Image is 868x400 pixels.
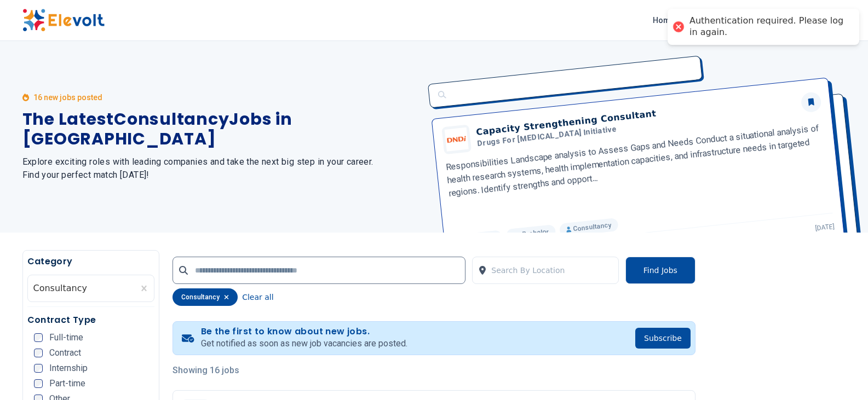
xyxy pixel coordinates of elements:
[648,11,679,29] a: Home
[22,109,421,149] h1: The Latest Consultancy Jobs in [GEOGRAPHIC_DATA]
[49,333,83,342] span: Full-time
[49,364,88,373] span: Internship
[34,379,43,388] input: Part-time
[201,337,407,350] p: Get notified as soon as new job vacancies are posted.
[22,155,421,182] h2: Explore exciting roles with leading companies and take the next big step in your career. Find you...
[49,379,85,388] span: Part-time
[173,364,695,377] p: Showing 16 jobs
[49,349,81,357] span: Contract
[33,92,102,103] p: 16 new jobs posted
[201,326,407,337] h4: Be the first to know about new jobs.
[34,364,43,373] input: Internship
[27,255,155,268] h5: Category
[242,288,273,306] button: Clear all
[625,257,695,284] button: Find Jobs
[173,288,238,306] div: consultancy
[22,9,105,32] img: Elevolt
[635,328,691,349] button: Subscribe
[689,15,848,38] div: Authentication required. Please log in again.
[27,314,155,327] h5: Contract Type
[34,333,43,342] input: Full-time
[34,349,43,357] input: Contract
